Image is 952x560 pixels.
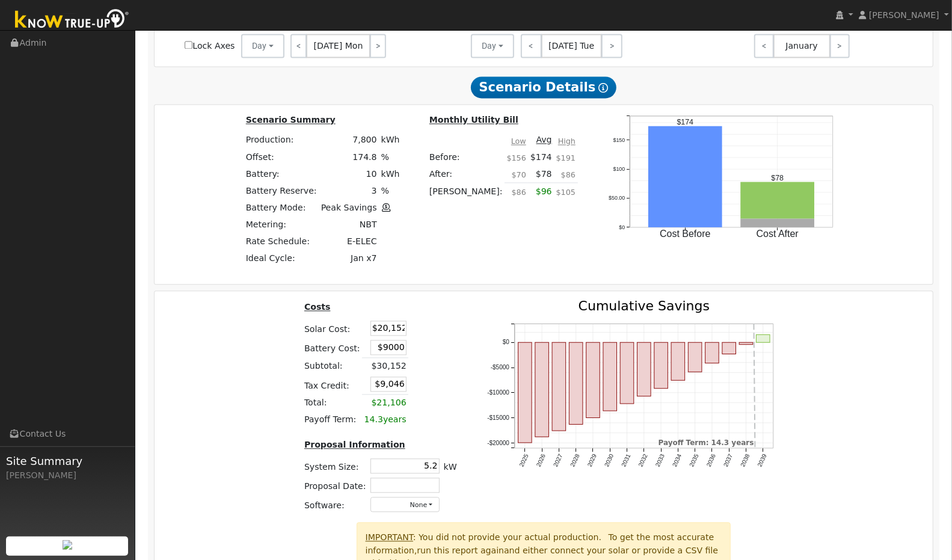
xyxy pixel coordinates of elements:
text: -$5000 [490,364,509,371]
text: 2029 [586,452,598,467]
text: Payoff Term: 14.3 years [658,438,754,447]
button: Day [471,34,514,58]
label: Lock Axes [185,40,235,52]
u: Monthly Utility Bill [429,115,518,125]
td: 174.8 [319,149,379,165]
text: 2033 [654,452,666,467]
text: 2031 [620,452,632,467]
rect: onclick="" [740,218,814,227]
text: 2037 [722,452,734,467]
td: Rate Schedule: [244,233,319,250]
img: retrieve [63,540,72,550]
rect: onclick="" [518,342,532,443]
text: 2027 [552,452,564,467]
text: Cost Before [660,229,711,239]
rect: onclick="" [756,334,770,342]
text: $50.00 [609,195,625,201]
span: Site Summary [6,453,129,469]
td: % [379,149,402,165]
td: Before: [427,149,505,165]
td: kWh [379,165,402,182]
td: Battery Cost: [302,337,362,357]
text: 2025 [518,452,530,467]
td: Battery Mode: [244,199,319,216]
text: $150 [613,137,625,143]
span: Scenario Details [471,76,616,98]
td: $78 [528,165,554,183]
td: kW [441,456,459,475]
td: Solar Cost: [302,318,362,337]
text: Cost After [757,229,799,239]
u: Costs [304,302,331,312]
u: High [558,137,576,146]
rect: onclick="" [671,342,685,380]
input: Lock Axes [185,41,192,49]
text: 2026 [535,452,547,467]
td: $156 [505,149,528,165]
u: Scenario Summary [246,115,336,125]
td: E-ELEC [319,233,379,250]
td: Peak Savings [319,199,379,216]
rect: onclick="" [722,342,736,354]
td: kWh [379,132,402,149]
img: Know True-Up [9,7,135,34]
text: Cumulative Savings [578,298,709,313]
rect: onclick="" [637,342,651,396]
td: $70 [505,165,528,183]
td: $86 [505,183,528,207]
td: $96 [528,183,554,207]
rect: onclick="" [620,342,634,404]
rect: onclick="" [654,342,668,388]
td: Offset: [244,149,319,165]
span: [DATE] Mon [306,34,370,58]
td: [PERSON_NAME]: [427,183,505,207]
a: < [290,34,307,58]
text: 2038 [739,452,751,467]
rect: onclick="" [648,126,722,227]
td: Subtotal: [302,357,362,375]
text: 2039 [756,452,768,467]
td: $191 [554,149,577,165]
a: > [601,34,622,58]
td: Payoff Term: [302,411,362,428]
rect: onclick="" [739,342,753,345]
span: Jan x7 [351,253,376,263]
span: run this report again [417,546,504,555]
td: 3 [319,182,379,199]
a: > [830,34,850,58]
text: -$20000 [487,439,509,446]
text: 2036 [705,452,717,467]
td: $105 [554,183,577,207]
rect: onclick="" [569,342,583,424]
button: Day [241,34,284,58]
rect: onclick="" [688,342,702,372]
rect: onclick="" [586,342,600,417]
td: System Size: [302,456,368,475]
rect: onclick="" [603,342,617,411]
text: $100 [613,166,625,172]
text: 2034 [671,452,683,467]
span: January [773,34,831,58]
button: None [370,497,440,512]
span: [DATE] Tue [541,34,602,58]
text: 2028 [569,452,581,467]
td: $174 [528,149,554,165]
u: Low [511,137,526,146]
text: $0 [502,339,509,345]
rect: onclick="" [740,182,814,218]
td: Software: [302,494,368,514]
a: < [521,34,542,58]
td: Battery Reserve: [244,182,319,199]
td: $86 [554,165,577,183]
a: < [754,34,774,58]
td: Battery: [244,165,319,182]
u: Proposal Information [304,440,405,449]
rect: onclick="" [705,342,719,363]
td: Metering: [244,217,319,233]
u: IMPORTANT [366,532,413,542]
rect: onclick="" [552,342,566,431]
td: Total: [302,394,362,411]
text: 2032 [637,452,649,467]
rect: onclick="" [535,342,548,437]
text: 2035 [688,452,700,467]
